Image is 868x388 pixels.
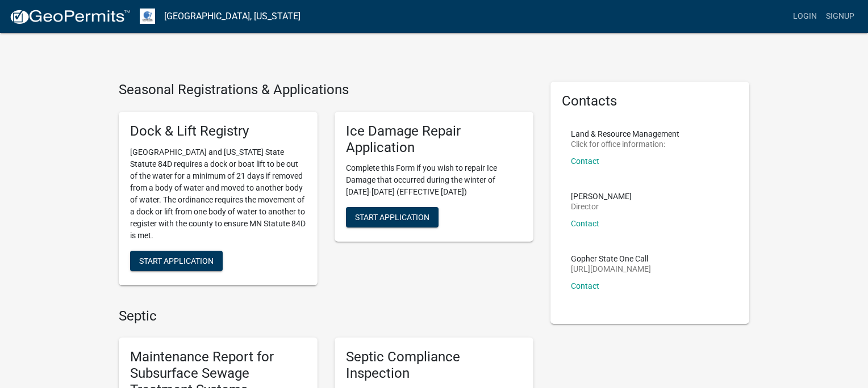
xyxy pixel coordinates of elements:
[571,265,651,273] p: [URL][DOMAIN_NAME]
[346,123,522,156] h5: Ice Damage Repair Application
[139,256,214,265] span: Start Application
[119,82,533,98] h4: Seasonal Registrations & Applications
[571,192,632,200] p: [PERSON_NAME]
[788,6,821,27] a: Login
[821,6,859,27] a: Signup
[571,281,599,290] a: Contact
[571,255,651,263] p: Gopher State One Call
[140,9,155,24] img: Otter Tail County, Minnesota
[346,207,439,227] button: Start Application
[164,7,301,26] a: [GEOGRAPHIC_DATA], [US_STATE]
[571,140,679,148] p: Click for office information:
[346,162,522,198] p: Complete this Form if you wish to repair Ice Damage that occurred during the winter of [DATE]-[DA...
[562,93,738,109] h5: Contacts
[355,213,429,222] span: Start Application
[571,130,679,138] p: Land & Resource Management
[571,219,599,228] a: Contact
[346,349,522,382] h5: Septic Compliance Inspection
[130,123,306,140] h5: Dock & Lift Registry
[571,203,632,210] p: Director
[119,308,533,324] h4: Septic
[130,146,306,242] p: [GEOGRAPHIC_DATA] and [US_STATE] State Statute 84D requires a dock or boat lift to be out of the ...
[130,251,223,271] button: Start Application
[571,157,599,166] a: Contact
